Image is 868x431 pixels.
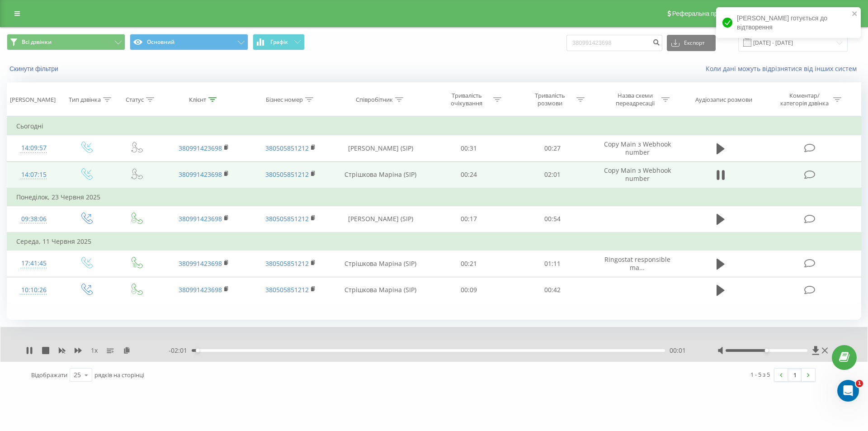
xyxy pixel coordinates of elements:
[7,34,125,50] button: Всі дзвінки
[788,369,802,381] a: 1
[837,380,859,402] iframe: Intercom live chat
[706,64,861,73] a: Коли дані можуть відрізнятися вiд інших систем
[510,206,594,232] td: 00:54
[266,96,303,104] div: Бізнес номер
[510,277,594,303] td: 00:42
[427,161,510,188] td: 00:24
[427,135,510,161] td: 00:31
[356,96,393,104] div: Співробітник
[10,96,56,104] div: [PERSON_NAME]
[130,34,248,50] button: Основний
[16,255,52,272] div: 17:41:45
[16,166,52,184] div: 14:07:15
[852,10,858,19] button: close
[764,349,768,352] div: Accessibility label
[334,161,427,188] td: Стрішкова Маріна (SIP)
[334,277,427,303] td: Стрішкова Маріна (SIP)
[179,144,222,152] a: 380991423698
[265,214,309,223] a: 380505851212
[7,117,861,135] td: Сьогодні
[611,92,659,107] div: Назва схеми переадресації
[526,92,574,107] div: Тривалість розмови
[169,346,192,355] span: - 02:01
[7,232,861,251] td: Середа, 11 Червня 2025
[427,206,510,232] td: 00:17
[91,346,98,355] span: 1 x
[750,370,770,379] div: 1 - 5 з 5
[334,251,427,277] td: Стрішкова Маріна (SIP)
[16,281,52,299] div: 10:10:26
[670,346,686,355] span: 00:01
[510,251,594,277] td: 01:11
[179,259,222,268] a: 380991423698
[7,188,861,206] td: Понеділок, 23 Червня 2025
[334,135,427,161] td: [PERSON_NAME] (SIP)
[265,285,309,294] a: 380505851212
[179,170,222,179] a: 380991423698
[443,92,491,107] div: Тривалість очікування
[667,35,716,51] button: Експорт
[604,255,670,272] span: Ringostat responsible ma...
[189,96,206,104] div: Клієнт
[594,135,681,161] td: Copy Main з Webhook number
[74,370,81,379] div: 25
[253,34,305,50] button: Графік
[265,170,309,179] a: 380505851212
[265,144,309,152] a: 380505851212
[270,39,288,45] span: Графік
[716,7,861,38] div: [PERSON_NAME] готується до відтворення
[22,38,52,46] span: Всі дзвінки
[510,135,594,161] td: 00:27
[16,210,52,228] div: 09:38:06
[427,251,510,277] td: 00:21
[179,285,222,294] a: 380991423698
[69,96,101,104] div: Тип дзвінка
[778,92,831,107] div: Коментар/категорія дзвінка
[695,96,752,104] div: Аудіозапис розмови
[126,96,144,104] div: Статус
[179,214,222,223] a: 380991423698
[510,161,594,188] td: 02:01
[16,139,52,157] div: 14:09:57
[94,371,144,379] span: рядків на сторінці
[856,380,863,387] span: 1
[334,206,427,232] td: [PERSON_NAME] (SIP)
[672,10,739,17] span: Реферальна програма
[566,35,662,51] input: Пошук за номером
[594,161,681,188] td: Copy Main з Webhook number
[427,277,510,303] td: 00:09
[265,259,309,268] a: 380505851212
[196,349,199,352] div: Accessibility label
[31,371,67,379] span: Відображати
[7,65,63,73] button: Скинути фільтри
